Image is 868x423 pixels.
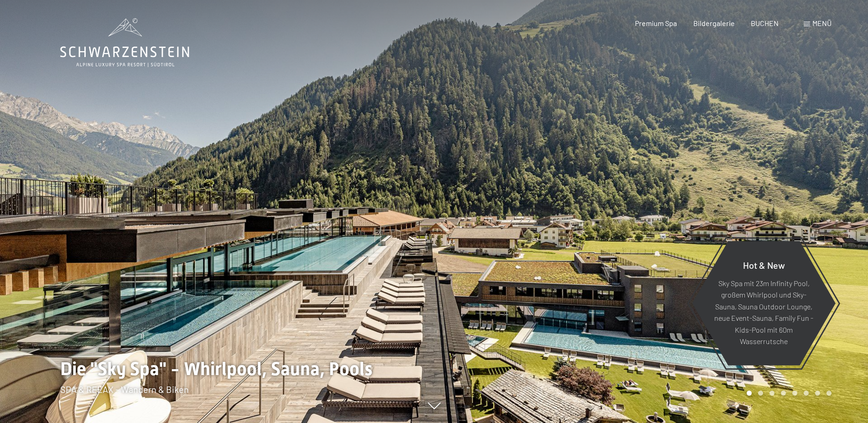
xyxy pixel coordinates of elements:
a: Hot & New Sky Spa mit 23m Infinity Pool, großem Whirlpool und Sky-Sauna, Sauna Outdoor Lounge, ne... [691,240,836,366]
div: Carousel Page 1 (Current Slide) [747,391,752,396]
div: Carousel Page 4 [781,391,786,396]
div: Carousel Page 7 [815,391,820,396]
div: Carousel Page 8 [826,391,832,396]
span: Hot & New [743,259,785,270]
div: Carousel Page 2 [758,391,763,396]
div: Carousel Pagination [743,391,832,396]
div: Carousel Page 3 [769,391,774,396]
p: Sky Spa mit 23m Infinity Pool, großem Whirlpool und Sky-Sauna, Sauna Outdoor Lounge, neue Event-S... [714,277,813,347]
a: Bildergalerie [693,19,735,27]
a: BUCHEN [751,19,779,27]
span: Menü [812,19,832,27]
a: Premium Spa [635,19,677,27]
div: Carousel Page 5 [792,391,797,396]
div: Carousel Page 6 [804,391,809,396]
